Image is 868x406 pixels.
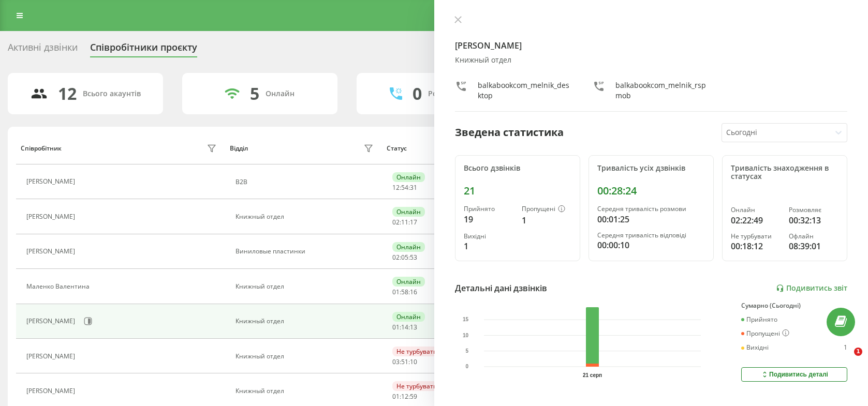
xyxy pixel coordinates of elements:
[392,381,442,391] div: Не турбувати
[789,214,838,227] div: 00:32:13
[455,39,848,52] h4: [PERSON_NAME]
[455,125,564,140] div: Зведена статистика
[401,253,408,262] span: 05
[392,184,417,191] div: : :
[230,145,248,152] div: Відділ
[392,347,442,356] div: Не турбувати
[463,317,469,323] text: 15
[597,213,705,225] div: 00:01:25
[236,248,376,255] div: Виниловые пластинки
[597,185,705,197] div: 00:28:24
[597,164,705,173] div: Тривалість усіх дзвінків
[236,387,376,395] div: Книжный отдел
[413,84,422,103] div: 0
[26,178,78,185] div: [PERSON_NAME]
[392,323,400,332] span: 01
[26,387,78,395] div: [PERSON_NAME]
[410,392,417,401] span: 59
[760,370,828,379] div: Подивитись деталі
[83,89,141,98] div: Всього акаунтів
[522,214,571,227] div: 1
[844,344,847,351] div: 1
[464,213,513,225] div: 19
[26,353,78,360] div: [PERSON_NAME]
[731,214,781,227] div: 02:22:49
[464,233,513,240] div: Вихідні
[410,218,417,227] span: 17
[392,289,417,296] div: : :
[731,233,781,240] div: Не турбувати
[392,324,417,331] div: : :
[464,185,571,197] div: 21
[392,242,425,252] div: Онлайн
[789,233,838,240] div: Офлайн
[597,205,705,213] div: Середня тривалість розмови
[236,213,376,220] div: Книжный отдел
[401,323,408,332] span: 14
[731,206,781,214] div: Онлайн
[731,240,781,252] div: 00:18:12
[401,357,408,366] span: 51
[266,89,295,98] div: Онлайн
[464,164,571,173] div: Всього дзвінків
[741,316,777,323] div: Прийнято
[401,218,408,227] span: 11
[428,89,478,98] div: Розмовляють
[463,333,469,338] text: 10
[410,253,417,262] span: 53
[392,312,425,322] div: Онлайн
[741,329,789,338] div: Пропущені
[26,248,78,255] div: [PERSON_NAME]
[392,253,400,262] span: 02
[741,344,769,351] div: Вихідні
[478,80,572,101] div: balkabookcom_melnik_desktop
[583,372,602,378] text: 21 серп
[410,357,417,366] span: 10
[236,283,376,290] div: Книжный отдел
[401,183,408,192] span: 54
[392,172,425,182] div: Онлайн
[26,213,78,220] div: [PERSON_NAME]
[392,277,425,287] div: Онлайн
[392,254,417,261] div: : :
[789,240,838,252] div: 08:39:01
[455,282,547,294] div: Детальні дані дзвінків
[392,207,425,217] div: Онлайн
[236,318,376,325] div: Книжный отдел
[26,283,92,290] div: Маленко Валентина
[236,178,376,186] div: B2B
[90,42,197,58] div: Співробітники проєкту
[410,288,417,296] span: 16
[464,240,513,252] div: 1
[401,392,408,401] span: 12
[392,218,400,227] span: 02
[455,56,848,65] div: Книжный отдел
[741,367,847,382] button: Подивитись деталі
[250,84,259,103] div: 5
[236,353,376,360] div: Книжный отдел
[597,232,705,239] div: Середня тривалість відповіді
[833,348,858,372] iframe: Intercom live chat
[465,364,468,369] text: 0
[387,145,407,152] div: Статус
[8,42,78,58] div: Активні дзвінки
[392,357,400,366] span: 03
[401,288,408,296] span: 58
[854,348,862,356] span: 1
[26,318,78,325] div: [PERSON_NAME]
[776,284,847,293] a: Подивитись звіт
[392,393,417,400] div: : :
[392,288,400,296] span: 01
[741,302,847,309] div: Сумарно (Сьогодні)
[392,183,400,192] span: 12
[392,219,417,226] div: : :
[58,84,77,103] div: 12
[615,80,710,101] div: balkabookcom_melnik_rspmob
[597,239,705,251] div: 00:00:10
[465,348,468,354] text: 5
[522,205,571,214] div: Пропущені
[392,392,400,401] span: 01
[731,164,838,182] div: Тривалість знаходження в статусах
[392,358,417,366] div: : :
[410,183,417,192] span: 31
